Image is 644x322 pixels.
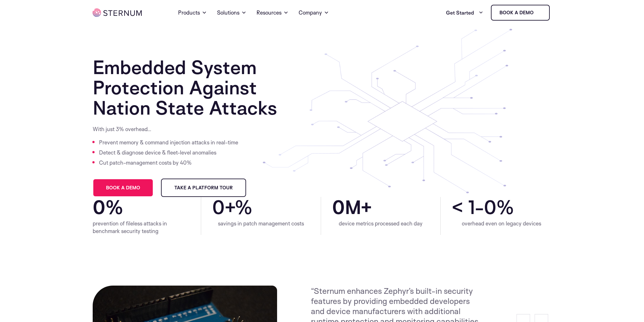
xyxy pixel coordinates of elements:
[484,197,496,217] span: 0
[93,197,105,217] span: 0
[345,197,429,217] span: M+
[178,1,207,24] a: Products
[332,197,345,217] span: 0
[99,148,240,158] li: Detect & diagnose device & fleet-level anomalies
[491,5,550,21] a: Book a demo
[99,158,240,168] li: Cut patch-management costs by 40%
[161,179,246,197] a: Take a Platform Tour
[225,197,309,217] span: +%
[106,186,140,190] span: Book a demo
[452,220,551,227] div: overhead even on legacy devices
[332,220,429,227] div: device metrics processed each day
[93,220,190,235] div: prevention of fileless attacks in benchmark security testing
[105,197,190,217] span: %
[174,186,233,190] span: Take a Platform Tour
[536,10,541,15] img: sternum iot
[212,220,309,227] div: savings in patch management costs
[93,9,142,17] img: sternum iot
[446,6,483,19] a: Get Started
[93,125,240,133] p: With just 3% overhead…
[452,197,484,217] span: < 1-
[496,197,551,217] span: %
[93,57,309,118] h1: Embedded System Protection Against Nation State Attacks
[99,137,240,148] li: Prevent memory & command injection attacks in real-time
[93,179,153,197] a: Book a demo
[217,1,246,24] a: Solutions
[212,197,225,217] span: 0
[257,1,288,24] a: Resources
[299,1,329,24] a: Company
